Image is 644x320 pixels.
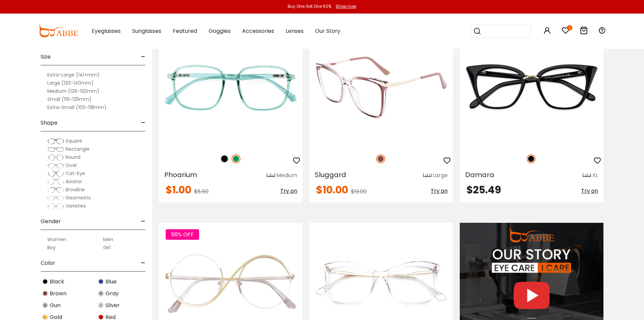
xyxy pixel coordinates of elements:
span: Blue [105,278,117,286]
span: Sluggard [315,170,346,179]
label: Small (119-125mm) [47,95,92,103]
img: Varieties.png [47,203,64,210]
span: $25.49 [467,183,501,197]
label: Extra-Small (100-118mm) [47,103,106,111]
span: Our Story [315,27,340,35]
div: Large [433,171,448,179]
img: Black [527,154,535,163]
div: Medium [276,171,297,179]
img: size ruler [423,173,431,178]
span: Geometric [66,194,91,201]
span: Cat-Eye [66,170,85,177]
img: abbeglasses.com [38,25,78,37]
img: Blue [98,278,104,285]
span: Damara [465,170,494,179]
img: Rectangle.png [47,146,64,153]
span: Black [50,278,64,286]
img: Round.png [47,154,64,161]
img: Brown Sluggard - TR ,Universal Bridge Fit [309,27,453,147]
span: Lenses [286,27,304,35]
span: 56% OFF [166,229,199,240]
span: Goggles [209,27,231,35]
span: Shape [41,115,57,131]
img: Geometric.png [47,195,64,201]
div: XL [592,171,598,179]
span: - [141,49,145,65]
span: Featured [173,27,197,35]
span: $1.00 [166,183,191,197]
img: size ruler [583,173,591,178]
span: Sunglasses [132,27,161,35]
span: Accessories [242,27,274,35]
button: Try on [431,185,448,197]
img: Browline.png [47,187,64,193]
span: Try on [431,187,448,195]
label: Men [103,235,113,243]
span: Gun [50,301,61,310]
span: Round [66,154,80,161]
img: Brown [42,290,48,297]
span: Try on [581,187,598,195]
span: - [141,255,145,271]
span: Silver [105,301,120,310]
span: Gray [105,290,119,298]
img: Gray [98,290,104,297]
label: Women [47,235,66,243]
span: - [141,115,145,131]
img: Silver [98,302,104,308]
a: Shop now [332,3,356,9]
div: Buy One Get One 50% [288,3,331,9]
label: Large (133-140mm) [47,79,94,87]
a: 1 [562,28,570,36]
img: Black Damara - Acetate,Metal ,Universal Bridge Fit [460,27,603,147]
img: Black [42,278,48,285]
span: Color [41,255,55,271]
span: Square [66,137,82,144]
span: Phoarium [164,170,197,179]
img: Square.png [47,138,64,145]
span: Try on [280,187,297,195]
label: Extra-Large (141+mm) [47,71,100,79]
button: Try on [280,185,297,197]
span: Rectangle [66,146,90,152]
div: Shop now [336,3,356,9]
img: size ruler [267,173,275,178]
span: Gender [41,213,61,230]
label: Medium (126-132mm) [47,87,99,95]
button: Try on [581,185,598,197]
label: Girl [103,243,111,252]
img: Gun [42,302,48,308]
img: Green [232,154,240,163]
span: Brown [50,290,67,298]
span: $19.00 [351,188,367,195]
span: Eyeglasses [92,27,121,35]
img: Brown [376,154,385,163]
span: Aviator [66,178,82,185]
img: Cat-Eye.png [47,170,64,177]
img: Green Phoarium - Plastic ,Universal Bridge Fit [159,27,303,147]
img: Black [220,154,229,163]
label: Boy [47,243,56,252]
span: Oval [66,162,76,169]
span: Size [41,49,51,65]
img: Aviator.png [47,178,64,185]
span: $8.50 [194,188,209,195]
span: Varieties [66,202,86,209]
span: $10.00 [316,183,348,197]
span: - [141,213,145,230]
i: 1 [567,25,572,30]
img: Oval.png [47,162,64,169]
span: Browline [66,186,85,193]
